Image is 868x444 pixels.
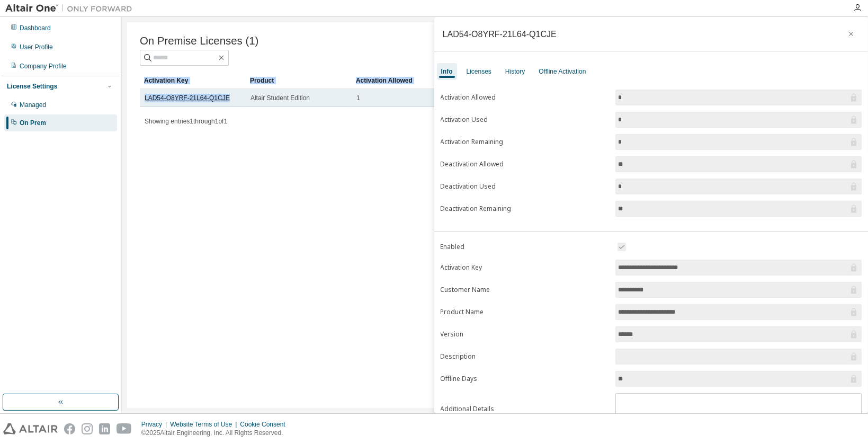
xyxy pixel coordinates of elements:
[20,24,51,32] div: Dashboard
[250,94,310,102] span: Altair Student Edition
[441,243,609,251] label: Enabled
[441,405,609,413] label: Additional Details
[140,35,258,47] span: On Premise Licenses (1)
[3,423,58,434] img: altair_logo.svg
[441,138,609,146] label: Activation Remaining
[441,352,609,361] label: Description
[441,330,609,339] label: Version
[441,93,609,102] label: Activation Allowed
[467,67,491,76] div: Licenses
[99,423,110,434] img: linkedin.svg
[441,182,609,191] label: Deactivation Used
[356,72,453,89] div: Activation Allowed
[64,423,75,434] img: facebook.svg
[441,375,609,383] label: Offline Days
[441,286,609,294] label: Customer Name
[145,94,230,102] a: LAD54-O8YRF-21L64-Q1CJE
[5,3,138,14] img: Altair One
[443,30,557,38] div: LAD54-O8YRF-21L64-Q1CJE
[20,119,46,127] div: On Prem
[20,62,67,70] div: Company Profile
[441,160,609,168] label: Deactivation Allowed
[20,101,46,109] div: Managed
[141,429,292,438] p: © 2025 Altair Engineering, Inc. All Rights Reserved.
[356,94,360,102] span: 1
[7,82,57,91] div: License Settings
[441,308,609,316] label: Product Name
[144,72,241,89] div: Activation Key
[170,420,240,429] div: Website Terms of Use
[441,67,453,76] div: Info
[441,116,609,124] label: Activation Used
[441,263,609,272] label: Activation Key
[117,423,132,434] img: youtube.svg
[82,423,93,434] img: instagram.svg
[20,43,53,51] div: User Profile
[441,205,609,213] label: Deactivation Remaining
[250,72,347,89] div: Product
[141,420,170,429] div: Privacy
[240,420,291,429] div: Cookie Consent
[505,67,525,76] div: History
[145,118,227,125] span: Showing entries 1 through 1 of 1
[539,67,586,76] div: Offline Activation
